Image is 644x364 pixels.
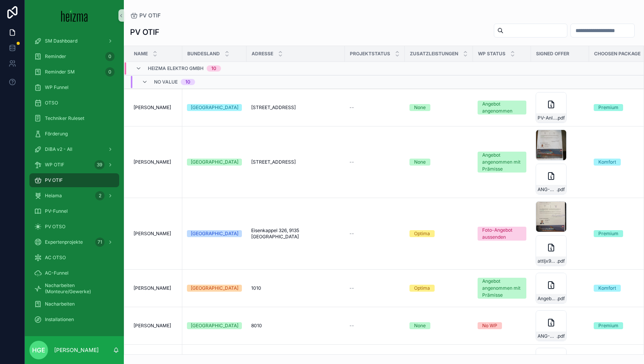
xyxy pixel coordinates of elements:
span: Angebot_Shalom_PV_final-(3) [538,296,557,302]
span: HGE [32,345,45,355]
span: WP Funnel [45,84,69,91]
div: 39 [94,160,104,169]
a: [STREET_ADDRESS] [251,104,340,111]
div: None [414,104,426,111]
span: Heizma Elektro GmbH [148,65,204,72]
a: PV OTIF [29,173,119,187]
a: No WP [478,322,526,329]
span: .pdf [557,258,565,264]
a: -- [349,159,400,165]
div: Premium [598,230,618,237]
a: -- [349,104,400,111]
a: Angebot angenommen mit Prämisse [478,152,526,173]
a: None [409,104,468,111]
div: [GEOGRAPHIC_DATA] [191,285,238,292]
div: Komfort [598,285,616,292]
span: PV-Anlage-(1) [538,115,557,121]
span: Techniker Ruleset [45,115,84,121]
a: Optima [409,285,468,292]
div: Angebot angenommen [482,101,522,114]
span: Eisenkappel 326, 9135 [GEOGRAPHIC_DATA] [251,227,340,240]
span: .pdf [557,186,565,193]
span: -- [349,323,354,329]
span: OTSO [45,100,58,106]
span: Reminder SM [45,69,75,75]
span: ANG-PV-3427-Url-2025-09-17-(1) [538,186,557,193]
a: [PERSON_NAME] [134,231,178,237]
a: WP Funnel [29,80,119,94]
a: PV OTSO [29,220,119,234]
a: PV-Funnel [29,204,119,218]
div: 10 [211,65,216,72]
span: 1010 [251,285,261,291]
a: -- [349,231,400,237]
a: [GEOGRAPHIC_DATA] [187,159,242,166]
a: [PERSON_NAME] [134,285,178,291]
div: Optima [414,285,430,292]
a: [STREET_ADDRESS] [251,159,340,165]
span: [PERSON_NAME] [134,285,171,291]
span: Installationen [45,316,74,323]
span: Choosen Package [594,51,641,57]
a: [GEOGRAPHIC_DATA] [187,104,242,111]
span: attIjx9EFWVoya3Ft11325-ANG-PV-3470-Watering-2025-09-22 [538,258,557,264]
span: [STREET_ADDRESS] [251,159,296,165]
div: [GEOGRAPHIC_DATA] [191,230,238,237]
a: [PERSON_NAME] [134,104,178,111]
a: Nacharbeiten (Monteure/Gewerke) [29,282,119,296]
div: Angebot angenommen mit Prämisse [482,278,522,299]
div: None [414,322,426,329]
span: Projektstatus [350,51,390,57]
a: 1010 [251,285,340,291]
span: Expertenprojekte [45,239,83,245]
span: [PERSON_NAME] [134,323,171,329]
a: Reminder SM0 [29,65,119,79]
div: [GEOGRAPHIC_DATA] [191,322,238,329]
span: -- [349,231,354,237]
div: [GEOGRAPHIC_DATA] [191,104,238,111]
span: PV OTSO [45,224,65,230]
div: 2 [95,191,104,200]
span: PV OTIF [139,12,161,19]
span: Name [134,51,148,57]
a: None [409,159,468,166]
a: ANG-PV-3304-Pieber-2025-09-22_final_SIG.pdf [536,310,584,341]
div: scrollable content [25,31,124,336]
a: WP OTIF39 [29,158,119,172]
a: Förderung [29,127,119,141]
div: Angebot angenommen mit Prämisse [482,152,522,173]
span: Signed Offer [536,51,569,57]
a: Expertenprojekte71 [29,235,119,249]
span: Heiama [45,193,62,199]
h1: PV OTIF [130,27,159,38]
span: Bundesland [187,51,220,57]
a: Reminder0 [29,50,119,63]
a: 8010 [251,323,340,329]
div: Premium [598,322,618,329]
a: ANG-PV-3427-Url-2025-09-17-(1).pdf [536,130,584,195]
span: Zusatzleistungen [410,51,458,57]
span: Nacharbeiten [45,301,75,307]
span: AC-Funnel [45,270,69,276]
a: SM Dashboard [29,34,119,48]
a: [GEOGRAPHIC_DATA] [187,285,242,292]
a: Angebot angenommen mit Prämisse [478,278,526,299]
span: DiBA v2 - All [45,146,72,152]
span: Adresse [252,51,273,57]
span: Reminder [45,53,66,60]
a: [GEOGRAPHIC_DATA] [187,230,242,237]
a: [PERSON_NAME] [134,323,178,329]
span: Nacharbeiten (Monteure/Gewerke) [45,282,111,295]
span: .pdf [557,296,565,302]
a: PV-Anlage-(1).pdf [536,92,584,123]
div: 71 [95,238,104,247]
a: None [409,322,468,329]
span: [PERSON_NAME] [134,159,171,165]
span: -- [349,285,354,291]
div: Foto-Angebot aussenden [482,227,522,241]
a: AC-Funnel [29,266,119,280]
div: [GEOGRAPHIC_DATA] [191,159,238,166]
span: 8010 [251,323,262,329]
span: .pdf [557,333,565,339]
span: WP Status [478,51,505,57]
